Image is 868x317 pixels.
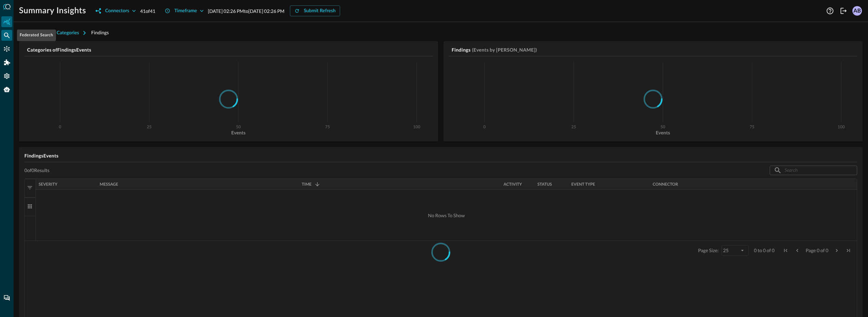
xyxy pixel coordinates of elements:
h5: Findings Events [24,152,857,159]
button: Timeframe [161,5,208,16]
p: 41 of 41 [140,7,155,15]
h5: Categories of Findings Events [27,46,433,53]
div: Federated Search [17,30,56,41]
h5: Findings [452,46,471,53]
div: AB [852,6,862,16]
div: Query Agent [1,84,12,95]
div: Federated Search [1,30,12,41]
input: Search [785,164,842,176]
button: Investigation Categories [19,27,91,38]
div: Connectors [1,43,12,54]
h5: (Events by [PERSON_NAME]) [472,46,537,53]
button: Logout [838,5,849,16]
button: Help [825,5,835,16]
div: Chat [1,293,12,303]
div: Settings [1,71,12,81]
h1: Summary Insights [19,5,86,16]
button: Submit Refresh [290,5,340,16]
div: Submit Refresh [304,7,336,15]
div: Connectors [105,7,129,15]
p: [DATE] 02:26 PM to [DATE] 02:26 PM [208,7,284,15]
span: Findings [91,30,109,35]
div: Addons [2,57,13,68]
div: Timeframe [174,7,197,15]
button: Connectors [92,5,140,16]
div: Summary Insights [1,16,12,27]
p: 0 of 0 Results [24,167,50,173]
